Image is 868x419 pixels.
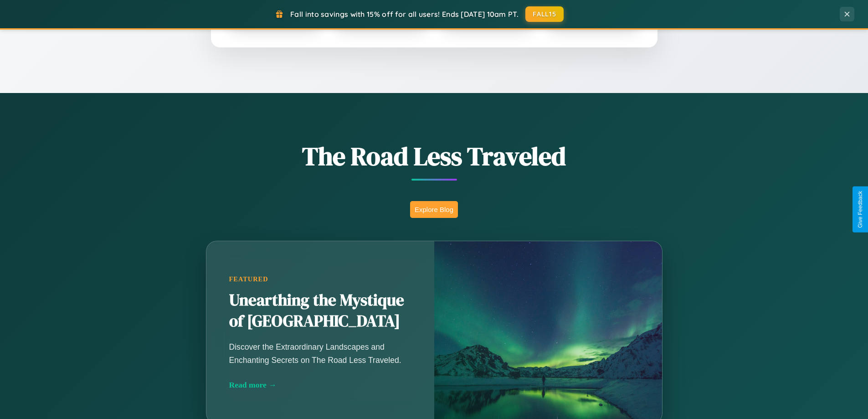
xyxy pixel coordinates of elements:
span: Fall into savings with 15% off for all users! Ends [DATE] 10am PT. [290,10,519,19]
div: Read more → [229,380,411,390]
h2: Unearthing the Mystique of [GEOGRAPHIC_DATA] [229,290,411,332]
div: Featured [229,275,411,283]
h1: The Road Less Traveled [161,139,708,174]
button: FALL15 [525,6,564,22]
div: Give Feedback [857,191,863,228]
p: Discover the Extraordinary Landscapes and Enchanting Secrets on The Road Less Traveled. [229,341,411,366]
button: Explore Blog [410,201,458,218]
